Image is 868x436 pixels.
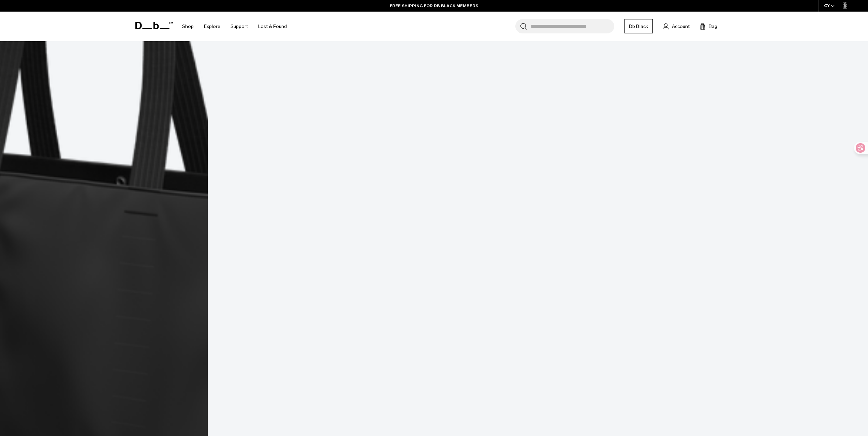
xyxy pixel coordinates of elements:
nav: Main Navigation [177,12,292,41]
a: Account [663,22,690,30]
a: Lost & Found [258,14,287,39]
a: Db Black [624,19,653,33]
a: FREE SHIPPING FOR DB BLACK MEMBERS [390,3,478,9]
a: Explore [204,14,220,39]
button: Bag [700,22,717,30]
span: Bag [709,23,717,30]
span: Account [672,23,690,30]
a: Shop [182,14,194,39]
a: Support [231,14,248,39]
